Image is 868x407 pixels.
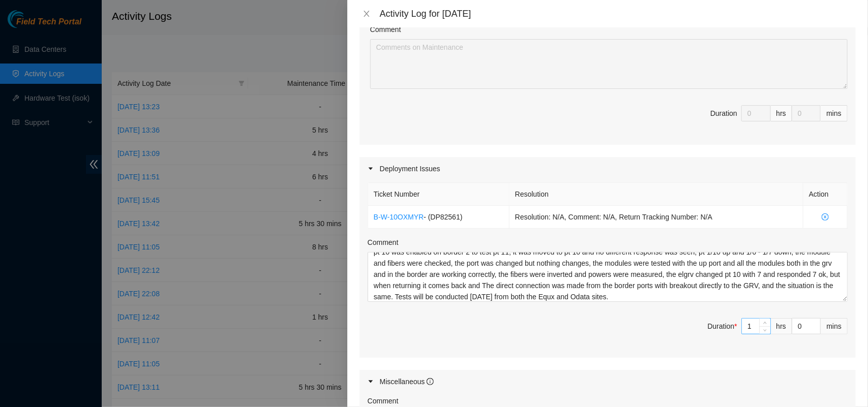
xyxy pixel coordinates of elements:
[368,237,399,248] label: Comment
[809,213,842,221] span: close-circle
[360,9,374,19] button: Close
[762,327,768,333] span: down
[374,213,424,221] a: B-W-10OXMYR
[360,157,856,180] div: Deployment Issues
[803,183,848,206] th: Action
[510,206,803,229] td: Resolution: N/A, Comment: N/A, Return Tracking Number: N/A
[424,213,462,221] span: - ( DP82561 )
[427,378,434,385] span: info-circle
[368,166,374,172] span: caret-right
[759,319,770,326] span: Increase Value
[771,105,792,121] div: hrs
[759,326,770,334] span: Decrease Value
[771,318,792,334] div: hrs
[821,105,848,121] div: mins
[821,318,848,334] div: mins
[762,320,768,326] span: up
[368,395,399,406] label: Comment
[710,108,737,119] div: Duration
[360,370,856,393] div: Miscellaneous info-circle
[368,379,374,385] span: caret-right
[363,10,371,18] span: close
[380,8,856,19] div: Activity Log for [DATE]
[368,183,510,206] th: Ticket Number
[708,321,737,332] div: Duration
[370,39,848,89] textarea: Comment
[370,24,401,35] label: Comment
[380,376,434,387] div: Miscellaneous
[510,183,803,206] th: Resolution
[368,252,848,302] textarea: Comment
